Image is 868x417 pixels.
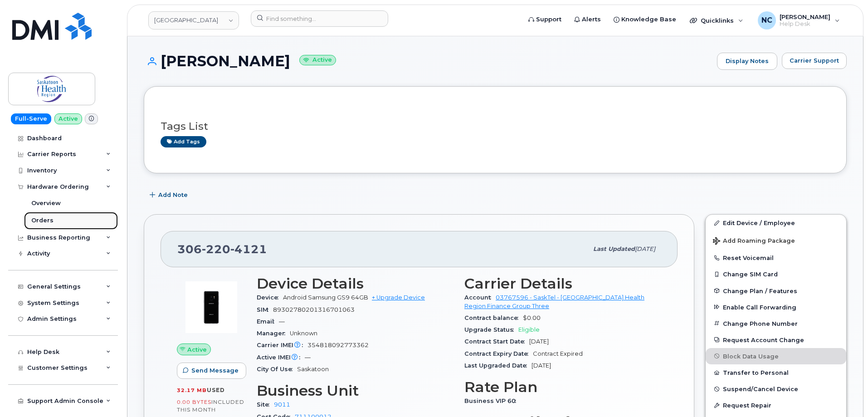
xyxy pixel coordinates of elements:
[635,245,655,252] span: [DATE]
[177,242,267,256] span: 306
[372,294,425,301] a: + Upgrade Device
[464,350,533,357] span: Contract Expiry Date
[257,275,454,292] h3: Device Details
[706,231,846,250] button: Add Roaming Package
[464,362,532,369] span: Last Upgraded Date
[706,332,846,348] button: Request Account Change
[723,304,796,310] span: Enable Call Forwarding
[297,366,329,373] span: Saskatoon
[706,299,846,315] button: Enable Call Forwarding
[187,345,207,354] span: Active
[717,53,777,70] a: Display Notes
[464,338,529,345] span: Contract Start Date
[464,379,661,395] h3: Rate Plan
[464,294,496,301] span: Account
[202,242,230,256] span: 220
[177,387,207,393] span: 32.17 MB
[257,383,454,399] h3: Business Unit
[518,326,540,333] span: Eligible
[593,245,635,252] span: Last updated
[464,314,523,321] span: Contract balance
[144,53,712,69] h1: [PERSON_NAME]
[723,386,798,392] span: Suspend/Cancel Device
[464,275,661,292] h3: Carrier Details
[706,397,846,413] button: Request Repair
[283,294,368,301] span: Android Samsung GS9 64GB
[299,55,336,65] small: Active
[532,362,551,369] span: [DATE]
[790,56,839,65] span: Carrier Support
[464,397,521,404] span: Business VIP 60
[257,294,283,301] span: Device
[529,338,549,345] span: [DATE]
[706,348,846,364] button: Block Data Usage
[177,399,211,405] span: 0.00 Bytes
[464,326,518,333] span: Upgrade Status
[257,330,290,337] span: Manager
[706,364,846,381] button: Transfer to Personal
[713,237,795,246] span: Add Roaming Package
[706,215,846,231] a: Edit Device / Employee
[191,366,239,375] span: Send Message
[257,306,273,313] span: SIM
[279,318,285,325] span: —
[161,121,830,132] h3: Tags List
[706,315,846,332] button: Change Phone Number
[257,342,307,348] span: Carrier IMEI
[177,363,246,379] button: Send Message
[782,53,847,69] button: Carrier Support
[274,401,290,408] a: 9011
[305,354,311,361] span: —
[464,294,644,309] a: 03767596 - SaskTel - [GEOGRAPHIC_DATA] Health Region Finance Group Three
[257,318,279,325] span: Email
[706,266,846,282] button: Change SIM Card
[290,330,317,337] span: Unknown
[723,287,797,294] span: Change Plan / Features
[161,136,206,147] a: Add tags
[706,250,846,266] button: Reset Voicemail
[273,306,355,313] span: 89302780201316701063
[307,342,369,348] span: 354818092773362
[706,381,846,397] button: Suspend/Cancel Device
[523,314,541,321] span: $0.00
[533,350,583,357] span: Contract Expired
[257,366,297,373] span: City Of Use
[207,387,225,393] span: used
[184,280,239,334] img: image20231002-4137094-1bpnya2.png
[829,378,861,410] iframe: Messenger Launcher
[144,187,195,203] button: Add Note
[257,401,274,408] span: Site
[158,191,188,199] span: Add Note
[257,354,305,361] span: Active IMEI
[706,283,846,299] button: Change Plan / Features
[230,242,267,256] span: 4121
